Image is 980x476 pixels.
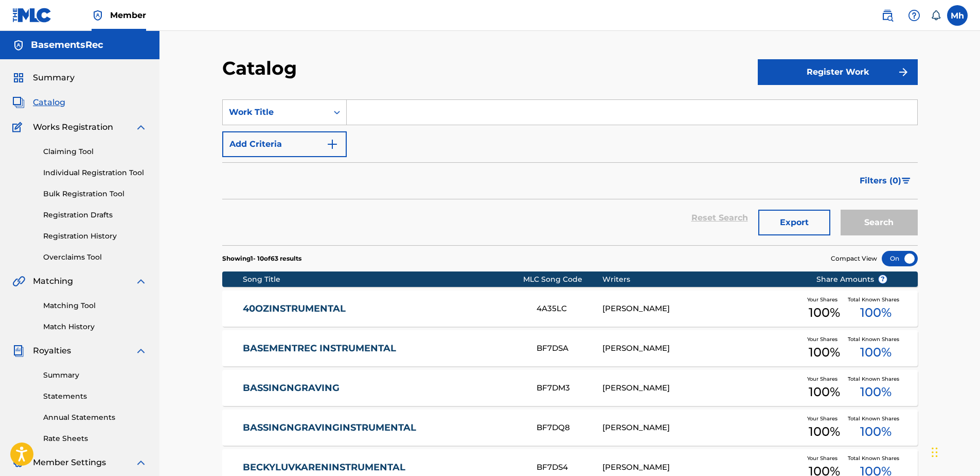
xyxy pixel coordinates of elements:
[897,66,910,78] img: f7272a7cc735f4ea7f67.svg
[12,275,25,287] img: Matching
[853,168,918,194] button: Filters (0)
[43,189,147,199] a: Bulk Registration Tool
[243,303,523,315] a: 40OZINSTRUMENTAL
[860,175,901,187] span: Filters ( 0 )
[33,456,106,469] span: Member Settings
[43,252,147,263] a: Overclaims Tool
[908,9,920,22] img: help
[43,370,147,381] a: Summary
[902,178,911,184] img: filter
[222,254,301,263] p: Showing 1 - 10 of 63 results
[12,72,25,84] img: Summary
[807,454,842,462] span: Your Shares
[931,10,941,21] div: Notifications
[135,275,147,287] img: expand
[12,96,25,109] img: Catalog
[326,138,338,150] img: 9d2ae6d4665cec9f34b9.svg
[135,121,147,133] img: expand
[222,57,302,80] h2: Catalog
[12,121,26,133] img: Works Registration
[31,39,103,51] h5: BasementsRec
[243,462,523,473] a: BECKYLUVKARENINSTRUMENTAL
[537,422,602,434] div: BF7DQ8
[932,437,938,468] div: Drag
[537,462,602,473] div: BF7DS4
[602,462,800,473] div: [PERSON_NAME]
[860,303,892,322] span: 100 %
[602,422,800,434] div: [PERSON_NAME]
[243,382,523,394] a: BASSINGNGRAVING
[43,321,147,332] a: Match History
[135,456,147,469] img: expand
[43,231,147,242] a: Registration History
[602,274,800,285] div: Writers
[537,343,602,354] div: BF7DSA
[43,167,147,178] a: Individual Registration Tool
[602,303,800,315] div: [PERSON_NAME]
[831,254,877,263] span: Compact View
[92,9,104,22] img: Top Rightsholder
[809,343,840,362] span: 100 %
[860,343,892,362] span: 100 %
[537,382,602,394] div: BF7DM3
[602,343,800,354] div: [PERSON_NAME]
[809,383,840,401] span: 100 %
[537,303,602,315] div: 4A35LC
[947,5,968,26] div: User Menu
[807,296,842,303] span: Your Shares
[860,383,892,401] span: 100 %
[243,422,523,434] a: BASSINGNGRAVINGINSTRUMENTAL
[758,59,918,85] button: Register Work
[602,382,800,394] div: [PERSON_NAME]
[43,433,147,444] a: Rate Sheets
[222,131,347,157] button: Add Criteria
[758,210,830,235] button: Export
[523,274,602,285] div: MLC Song Code
[809,303,840,322] span: 100 %
[929,427,980,476] iframe: Chat Widget
[848,375,903,383] span: Total Known Shares
[243,343,523,354] a: BASEMENTREC INSTRUMENTAL
[33,72,75,84] span: Summary
[12,456,25,469] img: Member Settings
[110,9,146,21] span: Member
[135,345,147,357] img: expand
[848,415,903,422] span: Total Known Shares
[12,39,25,52] img: Accounts
[879,275,887,283] span: ?
[43,210,147,220] a: Registration Drafts
[33,96,65,109] span: Catalog
[848,454,903,462] span: Total Known Shares
[848,296,903,303] span: Total Known Shares
[904,5,924,26] div: Help
[43,146,147,157] a: Claiming Tool
[12,72,75,84] a: SummarySummary
[877,5,898,26] a: Public Search
[809,422,840,441] span: 100 %
[33,121,113,133] span: Works Registration
[229,106,322,118] div: Work Title
[33,345,71,357] span: Royalties
[816,274,887,285] span: Share Amounts
[12,8,52,23] img: MLC Logo
[222,99,918,245] form: Search Form
[881,9,894,22] img: search
[807,335,842,343] span: Your Shares
[43,412,147,423] a: Annual Statements
[807,375,842,383] span: Your Shares
[243,274,523,285] div: Song Title
[860,422,892,441] span: 100 %
[12,345,25,357] img: Royalties
[33,275,73,287] span: Matching
[807,415,842,422] span: Your Shares
[12,96,65,109] a: CatalogCatalog
[43,300,147,311] a: Matching Tool
[848,335,903,343] span: Total Known Shares
[43,391,147,402] a: Statements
